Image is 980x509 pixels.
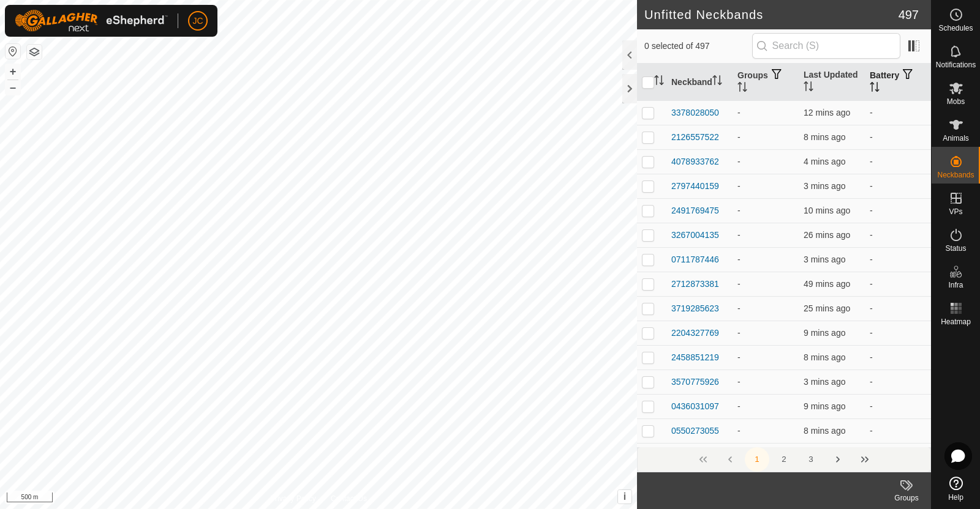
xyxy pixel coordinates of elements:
[733,125,799,149] td: -
[671,425,719,437] div: 0550273055
[865,296,931,321] td: -
[671,376,719,388] div: 3570775926
[804,377,845,387] span: 15 Aug 2025, 1:17 pm
[712,77,722,87] p-sorticon: Activate to sort
[937,171,974,179] span: Neckbands
[733,296,799,321] td: -
[865,370,931,394] td: -
[865,100,931,125] td: -
[865,125,931,149] td: -
[865,272,931,296] td: -
[733,247,799,272] td: -
[945,245,966,252] span: Status
[804,230,850,240] span: 15 Aug 2025, 12:54 pm
[865,149,931,174] td: -
[865,223,931,247] td: -
[671,106,719,119] div: 3378028050
[671,229,719,242] div: 3267004135
[733,345,799,370] td: -
[804,303,850,313] span: 15 Aug 2025, 12:55 pm
[733,370,799,394] td: -
[938,24,973,32] span: Schedules
[733,64,799,101] th: Groups
[804,426,845,436] span: 15 Aug 2025, 1:13 pm
[192,15,203,28] span: JC
[865,418,931,443] td: -
[882,492,931,503] div: Groups
[804,83,813,93] p-sorticon: Activate to sort
[804,206,850,215] span: 15 Aug 2025, 1:10 pm
[737,84,747,94] p-sorticon: Activate to sort
[671,180,719,193] div: 2797440159
[932,472,980,506] a: Help
[618,490,631,503] button: i
[671,351,719,364] div: 2458851219
[624,491,626,502] span: i
[733,443,799,467] td: -
[948,494,963,501] span: Help
[865,247,931,272] td: -
[804,132,845,142] span: 15 Aug 2025, 1:12 pm
[733,418,799,443] td: -
[865,345,931,370] td: -
[733,321,799,345] td: -
[826,447,850,472] button: Next Page
[948,281,963,289] span: Infra
[752,33,900,59] input: Search (S)
[733,149,799,174] td: -
[671,327,719,340] div: 2204327769
[899,6,919,24] span: 497
[331,493,367,504] a: Contact Us
[671,302,719,315] div: 3719285623
[6,44,20,59] button: Reset Map
[865,198,931,223] td: -
[865,174,931,198] td: -
[671,253,719,266] div: 0711787446
[865,443,931,467] td: -
[799,447,823,472] button: 3
[644,7,899,22] h2: Unfitted Neckbands
[733,100,799,125] td: -
[947,98,965,105] span: Mobs
[733,394,799,418] td: -
[671,204,719,217] div: 2491769475
[804,401,845,411] span: 15 Aug 2025, 1:11 pm
[804,108,850,117] span: 15 Aug 2025, 1:08 pm
[804,254,845,264] span: 15 Aug 2025, 1:17 pm
[853,447,877,472] button: Last Page
[733,174,799,198] td: -
[804,157,845,166] span: 15 Aug 2025, 1:16 pm
[733,198,799,223] td: -
[865,321,931,345] td: -
[943,135,969,142] span: Animals
[799,64,865,101] th: Last Updated
[671,155,719,168] div: 4078933762
[733,223,799,247] td: -
[804,352,845,362] span: 15 Aug 2025, 1:12 pm
[27,45,42,59] button: Map Layers
[949,208,962,215] span: VPs
[654,77,664,87] p-sorticon: Activate to sort
[772,447,796,472] button: 2
[671,400,719,413] div: 0436031097
[865,64,931,101] th: Battery
[671,131,719,144] div: 2126557522
[270,493,316,504] a: Privacy Policy
[804,328,845,338] span: 15 Aug 2025, 1:11 pm
[671,278,719,291] div: 2712873381
[865,394,931,418] td: -
[15,10,168,32] img: Gallagher Logo
[941,318,971,325] span: Heatmap
[733,272,799,296] td: -
[666,64,733,101] th: Neckband
[804,181,845,191] span: 15 Aug 2025, 1:17 pm
[870,84,880,94] p-sorticon: Activate to sort
[6,64,20,79] button: +
[936,61,976,69] span: Notifications
[6,80,20,95] button: –
[644,40,752,53] span: 0 selected of 497
[745,447,769,472] button: 1
[804,279,850,289] span: 15 Aug 2025, 12:31 pm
